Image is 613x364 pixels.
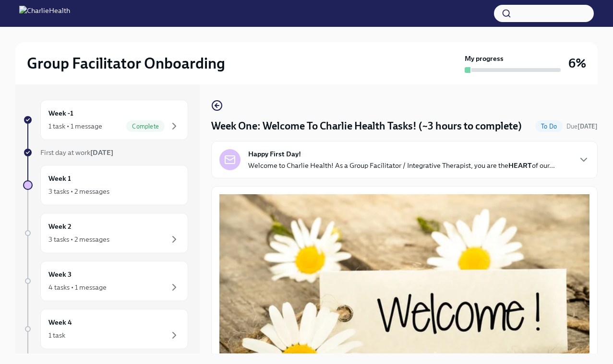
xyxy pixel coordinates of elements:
[23,100,188,140] a: Week -11 task • 1 messageComplete
[48,269,72,280] h6: Week 3
[23,309,188,349] a: Week 41 task
[126,123,165,130] span: Complete
[248,161,555,170] p: Welcome to Charlie Health! As a Group Facilitator / Integrative Therapist, you are the of our...
[566,123,598,130] span: Due
[566,122,598,131] span: September 9th, 2025 10:00
[568,55,586,72] h3: 6%
[48,187,109,196] div: 3 tasks • 2 messages
[48,108,73,118] h6: Week -1
[535,123,563,130] span: To Do
[19,6,70,21] img: CharlieHealth
[465,54,504,63] strong: My progress
[211,119,522,133] h4: Week One: Welcome To Charlie Health Tasks! (~3 hours to complete)
[48,221,72,232] h6: Week 2
[577,123,598,130] strong: [DATE]
[90,148,113,157] strong: [DATE]
[27,54,225,73] h2: Group Facilitator Onboarding
[48,282,107,292] div: 4 tasks • 1 message
[48,173,71,184] h6: Week 1
[48,330,65,340] div: 1 task
[248,149,301,159] strong: Happy First Day!
[48,235,109,244] div: 3 tasks • 2 messages
[48,121,102,131] div: 1 task • 1 message
[23,165,188,205] a: Week 13 tasks • 2 messages
[508,161,532,170] strong: HEART
[23,261,188,301] a: Week 34 tasks • 1 message
[48,317,72,328] h6: Week 4
[23,213,188,253] a: Week 23 tasks • 2 messages
[40,148,113,157] span: First day at work
[23,148,188,157] a: First day at work[DATE]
